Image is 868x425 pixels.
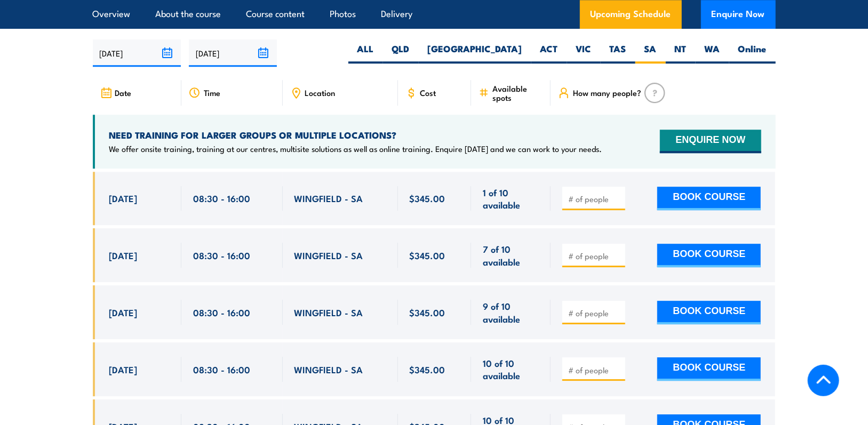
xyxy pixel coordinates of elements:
[294,363,363,375] span: WINGFIELD - SA
[348,43,383,63] label: ALL
[601,43,635,63] label: TAS
[193,192,250,204] span: 08:30 - 16:00
[193,249,250,261] span: 08:30 - 16:00
[568,365,622,375] input: # of people
[294,249,363,261] span: WINGFIELD - SA
[109,143,602,154] p: We offer onsite training, training at our centres, multisite solutions as well as online training...
[109,363,138,375] span: [DATE]
[204,88,220,97] span: Time
[294,306,363,318] span: WINGFIELD - SA
[483,186,539,211] span: 1 of 10 available
[109,192,138,204] span: [DATE]
[419,43,531,63] label: [GEOGRAPHIC_DATA]
[729,43,776,63] label: Online
[109,306,138,318] span: [DATE]
[568,251,622,261] input: # of people
[420,88,436,97] span: Cost
[93,39,181,67] input: From date
[115,88,132,97] span: Date
[568,194,622,204] input: # of people
[573,88,641,97] span: How many people?
[483,300,539,325] span: 9 of 10 available
[568,308,622,318] input: # of people
[660,130,761,153] button: ENQUIRE NOW
[567,43,601,63] label: VIC
[657,357,761,381] button: BOOK COURSE
[410,192,445,204] span: $345.00
[492,84,543,102] span: Available spots
[696,43,729,63] label: WA
[109,249,138,261] span: [DATE]
[483,243,539,268] span: 7 of 10 available
[193,363,250,375] span: 08:30 - 16:00
[410,363,445,375] span: $345.00
[531,43,567,63] label: ACT
[666,43,696,63] label: NT
[189,39,277,67] input: To date
[657,244,761,267] button: BOOK COURSE
[635,43,666,63] label: SA
[657,301,761,324] button: BOOK COURSE
[657,187,761,210] button: BOOK COURSE
[109,129,602,141] h4: NEED TRAINING FOR LARGER GROUPS OR MULTIPLE LOCATIONS?
[305,88,336,97] span: Location
[410,306,445,318] span: $345.00
[383,43,419,63] label: QLD
[294,192,363,204] span: WINGFIELD - SA
[410,249,445,261] span: $345.00
[483,357,539,382] span: 10 of 10 available
[193,306,250,318] span: 08:30 - 16:00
